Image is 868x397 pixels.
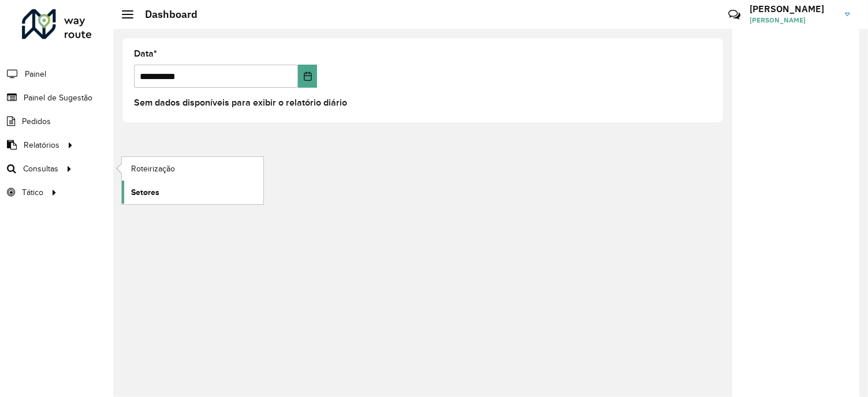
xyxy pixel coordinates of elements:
span: Pedidos [22,115,51,128]
span: Painel [25,68,46,80]
span: Setores [131,186,159,198]
h3: [PERSON_NAME] [750,3,836,14]
a: Contato Rápido [722,2,747,27]
span: Consultas [23,163,58,175]
span: Tático [22,186,43,198]
button: Choose Date [298,65,317,88]
label: Data [134,47,157,61]
span: [PERSON_NAME] [750,15,836,25]
label: Sem dados disponíveis para exibir o relatório diário [134,96,347,110]
span: Relatórios [24,139,59,151]
span: Painel de Sugestão [24,92,92,104]
span: Roteirização [131,163,175,175]
h2: Dashboard [133,8,198,21]
a: Setores [122,181,263,204]
a: Roteirização [122,157,263,180]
